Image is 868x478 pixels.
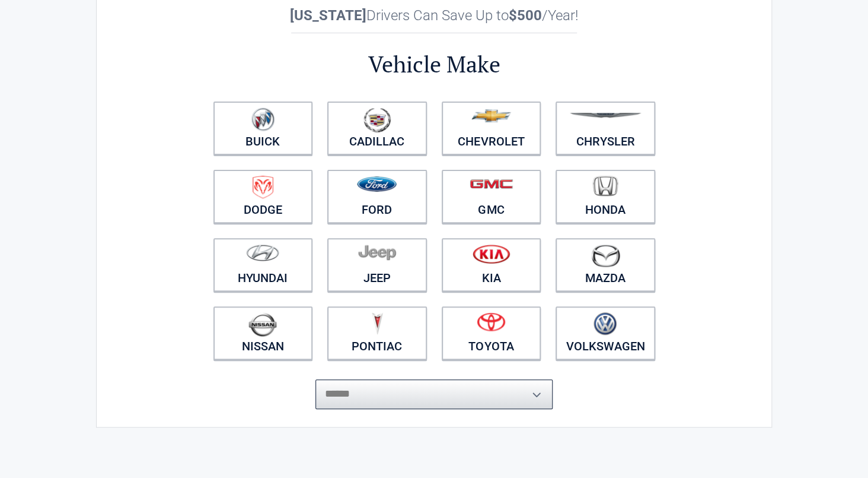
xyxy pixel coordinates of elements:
a: Chevrolet [442,102,541,155]
img: honda [593,176,618,197]
a: Hyundai [213,238,313,292]
a: Pontiac [327,306,427,360]
img: kia [473,244,510,264]
img: buick [251,107,275,131]
a: Cadillac [327,102,427,155]
a: Jeep [327,238,427,292]
img: gmc [470,179,513,189]
img: pontiac [371,312,383,335]
img: ford [357,176,397,192]
b: [US_STATE] [290,7,366,24]
img: nissan [248,312,277,337]
a: Chrysler [556,102,655,155]
a: GMC [442,170,541,223]
img: hyundai [246,244,279,261]
h2: Vehicle Make [206,49,662,80]
img: dodge [253,176,273,199]
a: Nissan [213,306,313,360]
a: Mazda [556,238,655,292]
img: chevrolet [471,109,511,122]
img: cadillac [363,107,391,132]
img: jeep [358,244,396,261]
a: Volkswagen [556,306,655,360]
a: Dodge [213,170,313,223]
img: volkswagen [593,312,617,335]
a: Ford [327,170,427,223]
img: mazda [591,244,620,267]
a: Toyota [442,306,541,360]
img: toyota [477,312,505,331]
a: Honda [556,170,655,223]
a: Kia [442,238,541,292]
a: Buick [213,102,313,155]
b: $500 [509,7,542,24]
img: chrysler [569,113,642,118]
h2: Drivers Can Save Up to /Year [206,7,662,24]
